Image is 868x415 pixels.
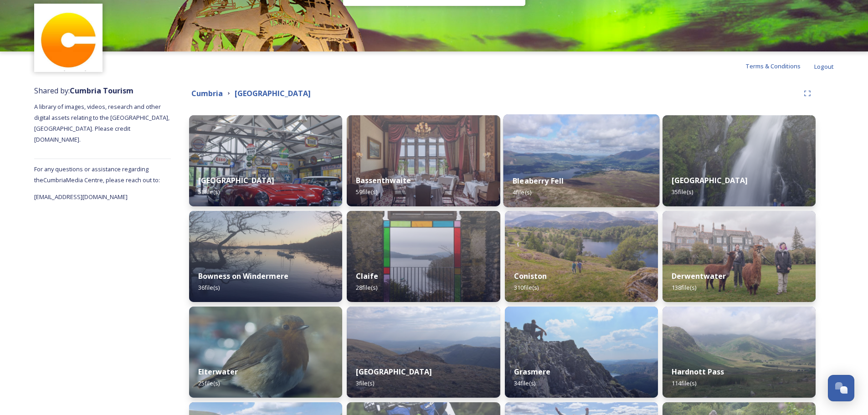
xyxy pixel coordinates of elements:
[356,367,432,377] strong: [GEOGRAPHIC_DATA]
[505,307,658,398] img: Lakes%2520Cumbria%2520Tourism1122.jpg
[505,211,658,302] img: Coniston-Couple-395-Edit.jpg
[198,283,220,292] span: 36 file(s)
[514,271,547,281] strong: Coniston
[198,379,220,387] span: 25 file(s)
[663,115,816,206] img: D2EV1469.jpg
[34,165,160,184] span: For any questions or assistance regarding the Cumbria Media Centre, please reach out to:
[663,211,816,302] img: Alpacaly-Ever-After-4671.jpg
[347,307,500,398] img: IMG_0442.JPG
[672,283,696,292] span: 138 file(s)
[34,86,134,96] span: Shared by:
[814,62,834,71] span: Logout
[513,176,564,186] strong: Bleaberry Fell
[189,307,342,398] img: Lakes%2520Cumbria%2520Tourism989.jpg
[189,211,342,302] img: IMG_1346.JPG
[513,188,531,196] span: 4 file(s)
[356,188,377,196] span: 59 file(s)
[828,375,854,401] button: Open Chat
[191,88,223,98] strong: Cumbria
[34,193,128,201] span: [EMAIL_ADDRESS][DOMAIN_NAME]
[672,379,696,387] span: 114 file(s)
[356,379,374,387] span: 3 file(s)
[514,367,550,377] strong: Grasmere
[347,115,500,206] img: Armathwaite-Hall--12.jpg
[198,367,238,377] strong: Elterwater
[70,86,134,96] strong: Cumbria Tourism
[356,175,411,185] strong: Bassenthwaite
[514,379,535,387] span: 34 file(s)
[34,102,171,143] span: A library of images, videos, research and other digital assets relating to the [GEOGRAPHIC_DATA],...
[503,114,659,207] img: IMG_0598.JPG
[198,188,220,196] span: 58 file(s)
[189,115,342,206] img: Lakes%2520Cumbria%2520Tourism268.jpg
[745,61,814,72] a: Terms & Conditions
[356,271,378,281] strong: Claife
[672,188,693,196] span: 35 file(s)
[36,5,102,71] img: images.jpg
[198,271,288,281] strong: Bowness on Windermere
[672,367,724,377] strong: Hardnott Pass
[672,271,726,281] strong: Derwentwater
[235,88,311,98] strong: [GEOGRAPHIC_DATA]
[514,283,539,292] span: 310 file(s)
[672,175,748,185] strong: [GEOGRAPHIC_DATA]
[745,62,801,70] span: Terms & Conditions
[356,283,377,292] span: 28 file(s)
[663,307,816,398] img: IMG_0088.JPG
[198,175,274,185] strong: [GEOGRAPHIC_DATA]
[347,211,500,302] img: Claife-Viewing-Station-10.jpg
